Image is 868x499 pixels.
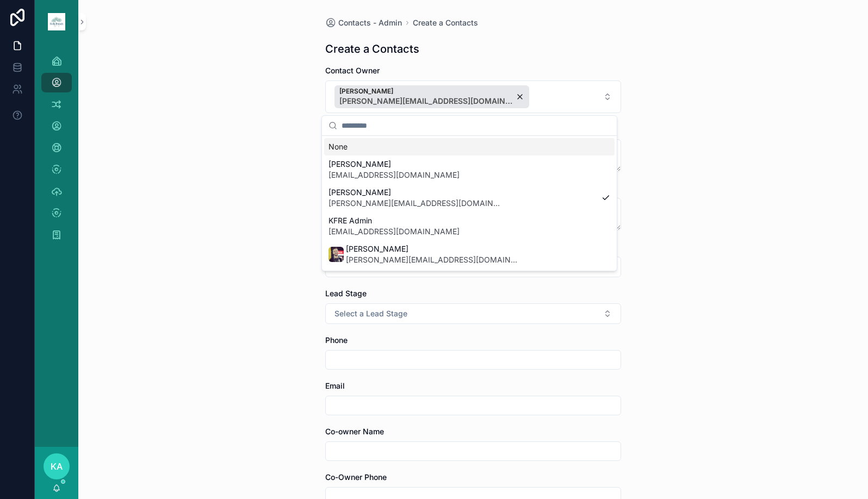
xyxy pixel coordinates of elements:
button: Unselect 5 [334,85,529,108]
span: Contact Owner [325,66,380,75]
span: Phone [325,335,348,345]
span: KA [51,460,63,473]
a: Contacts - Admin [325,17,402,28]
span: [PERSON_NAME] [328,187,503,198]
span: [EMAIL_ADDRESS][DOMAIN_NAME] [328,226,460,237]
span: [PERSON_NAME][EMAIL_ADDRESS][DOMAIN_NAME] [339,96,513,107]
span: Contacts - Admin [338,17,402,28]
span: Email [325,381,345,390]
span: [PERSON_NAME][EMAIL_ADDRESS][DOMAIN_NAME] [346,254,520,265]
span: Co-Owner Phone [325,472,387,482]
span: [PERSON_NAME][EMAIL_ADDRESS][DOMAIN_NAME] [328,198,503,209]
button: Select Button [325,80,621,113]
img: App logo [48,13,65,30]
div: None [324,138,615,155]
span: Co-owner Name [325,427,384,436]
button: Select Button [325,303,621,324]
span: KFRE Admin [328,215,460,226]
span: [PERSON_NAME] [328,159,460,170]
span: Select a Lead Stage [334,308,407,319]
span: [PERSON_NAME] [339,87,513,96]
h1: Create a Contacts [325,41,419,57]
span: Lead Stage [325,289,367,298]
span: [EMAIL_ADDRESS][DOMAIN_NAME] [328,170,460,180]
div: Suggestions [322,136,617,271]
div: scrollable content [35,43,78,259]
span: [PERSON_NAME] [346,244,520,254]
a: Create a Contacts [413,17,478,28]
